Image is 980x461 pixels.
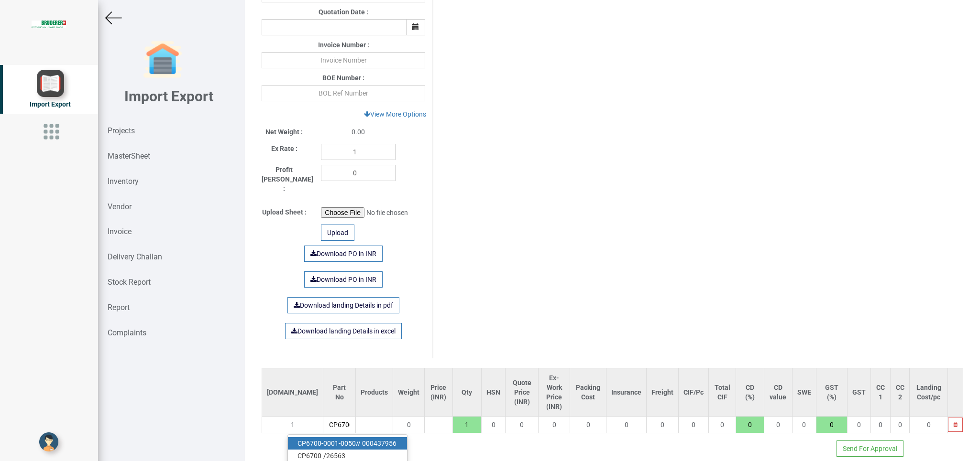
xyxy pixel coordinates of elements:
strong: Invoice [108,227,132,236]
button: Send For Approval [837,440,903,457]
strong: Vendor [108,202,132,211]
label: Invoice Number : [318,40,369,50]
a: Download PO in INR [304,271,383,288]
td: 0 [506,417,539,433]
td: 0 [679,417,709,433]
td: 0 [647,417,679,433]
strong: Complaints [108,328,146,337]
strong: MasterSheet [108,151,150,161]
a: Download landing Details in excel [285,323,402,339]
td: 0 [910,417,948,433]
td: 0 [539,417,570,433]
td: 0 [393,417,425,433]
span: Import Export [30,100,71,108]
img: garage-closed.png [143,41,182,79]
td: 0 [848,417,871,433]
label: Profit [PERSON_NAME] : [262,165,307,193]
td: 0 [764,417,793,433]
a: Download landing Details in pdf [287,297,399,313]
div: Upload [321,225,354,241]
label: Upload Sheet : [262,207,307,217]
label: Quotation Date : [319,7,368,17]
a: Download PO in INR [304,246,383,262]
th: Quote Price (INR) [506,368,539,417]
strong: Inventory [108,177,139,186]
td: 0 [709,417,736,433]
strong: Stock Report [108,278,151,287]
th: HSN [482,368,506,417]
th: Total CIF [709,368,736,417]
th: Freight [647,368,679,417]
a: CP6700-0001-0050// 000437956 [288,437,407,450]
th: GST [848,368,871,417]
td: 1 [262,417,323,433]
td: 0 [871,417,890,433]
th: Price (INR) [425,368,453,417]
strong: Delivery Challan [108,252,162,261]
span: 0.00 [352,128,365,136]
th: Insurance [606,368,647,417]
strong: Projects [108,126,135,135]
strong: Report [108,303,130,312]
td: 0 [890,417,909,433]
th: Ex-Work Price (INR) [539,368,570,417]
th: CD (%) [736,368,764,417]
th: GST (%) [816,368,848,417]
div: Part No [328,383,351,402]
th: Weight [393,368,425,417]
label: Net Weight : [265,127,303,137]
label: BOE Number : [322,73,364,83]
th: CC 2 [890,368,909,417]
strong: CP6700 [297,440,321,447]
th: CIF/Pc [679,368,709,417]
div: Products [361,387,388,397]
th: CC 1 [871,368,890,417]
th: CD value [764,368,793,417]
th: SWE [792,368,816,417]
th: Landing Cost/pc [910,368,948,417]
b: Import Export [124,88,213,105]
input: Invoice Number [262,52,425,68]
label: Ex Rate : [271,144,297,153]
th: Packing Cost [570,368,606,417]
strong: CP6700 [297,452,321,460]
a: View More Options [358,106,432,122]
td: 0 [482,417,506,433]
td: 0 [792,417,816,433]
th: Qty [452,368,481,417]
td: 0 [570,417,606,433]
th: [DOMAIN_NAME] [262,368,323,417]
td: 0 [606,417,647,433]
input: BOE Ref Number [262,85,425,101]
